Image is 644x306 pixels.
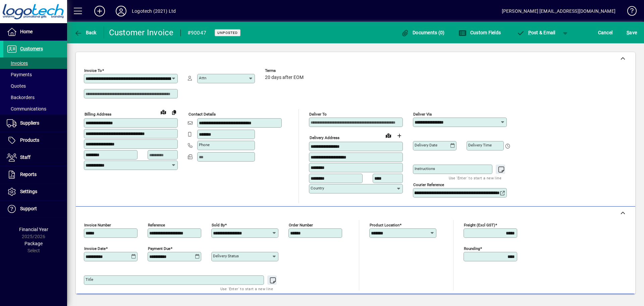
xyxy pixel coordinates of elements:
button: Profile [110,5,132,17]
span: Reports [20,172,37,177]
mat-label: Deliver To [309,112,327,117]
a: View on map [158,106,169,117]
a: Staff [3,149,67,166]
button: Save [625,27,639,39]
button: Cancel [596,27,614,39]
span: Financial Year [19,227,48,232]
button: Choose address [394,130,405,141]
a: Knowledge Base [622,1,636,23]
mat-label: Freight (excl GST) [464,223,495,227]
button: Documents (0) [399,27,446,39]
span: Communications [7,106,46,112]
mat-label: Courier Reference [413,182,444,187]
div: Logotech (2021) Ltd [132,6,176,16]
a: Invoices [3,57,67,69]
span: P [528,30,531,35]
a: Products [3,132,67,149]
mat-label: Payment due [148,246,170,251]
span: Quotes [7,83,26,89]
button: Copy to Delivery address [169,107,179,118]
mat-hint: Use 'Enter' to start a new line [220,285,273,293]
span: S [627,30,629,35]
a: View on map [383,130,394,141]
mat-label: Deliver via [413,112,432,117]
div: [PERSON_NAME] [EMAIL_ADDRESS][DOMAIN_NAME] [502,6,615,16]
mat-label: Delivery status [213,254,239,258]
span: Cancel [598,27,613,38]
mat-label: Country [311,186,324,190]
span: 20 days after EOM [265,75,304,80]
a: Home [3,24,67,40]
a: Support [3,201,67,217]
span: ost & Email [517,30,555,35]
span: Support [20,206,37,211]
button: Back [72,27,98,39]
a: Settings [3,183,67,200]
span: Payments [7,72,32,77]
mat-label: Title [86,277,93,282]
a: Payments [3,69,67,80]
div: #90047 [187,28,207,38]
span: Customers [20,46,43,51]
span: Staff [20,155,31,160]
mat-hint: Use 'Enter' to start a new line [449,174,501,182]
span: Documents (0) [401,30,445,35]
mat-label: Reference [148,223,165,227]
span: Invoices [7,60,28,66]
span: Suppliers [20,120,39,126]
a: Suppliers [3,115,67,132]
span: Home [20,29,33,34]
span: Package [24,241,43,246]
mat-label: Attn [199,76,206,80]
button: Custom Fields [457,27,502,39]
span: ave [627,27,637,38]
mat-label: Delivery date [415,143,437,147]
mat-label: Delivery time [468,143,492,147]
mat-label: Invoice date [84,246,106,251]
div: Customer Invoice [109,27,174,38]
a: Quotes [3,80,67,92]
mat-label: Rounding [464,246,480,251]
span: Custom Fields [459,30,501,35]
a: Communications [3,103,67,115]
span: Back [74,30,97,35]
mat-label: Invoice number [84,223,111,227]
mat-label: Phone [199,142,210,147]
mat-label: Sold by [212,223,225,227]
app-page-header-button: Back [67,27,104,39]
button: Add [89,5,110,17]
span: Unposted [217,31,238,35]
span: Settings [20,189,37,194]
mat-label: Instructions [415,166,435,171]
button: Post & Email [513,27,559,39]
a: Reports [3,166,67,183]
mat-label: Order number [289,223,313,227]
span: Backorders [7,95,35,100]
span: Products [20,137,39,143]
mat-label: Invoice To [84,68,102,73]
span: Terms [265,69,305,73]
a: Backorders [3,92,67,103]
mat-label: Product location [370,223,399,227]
